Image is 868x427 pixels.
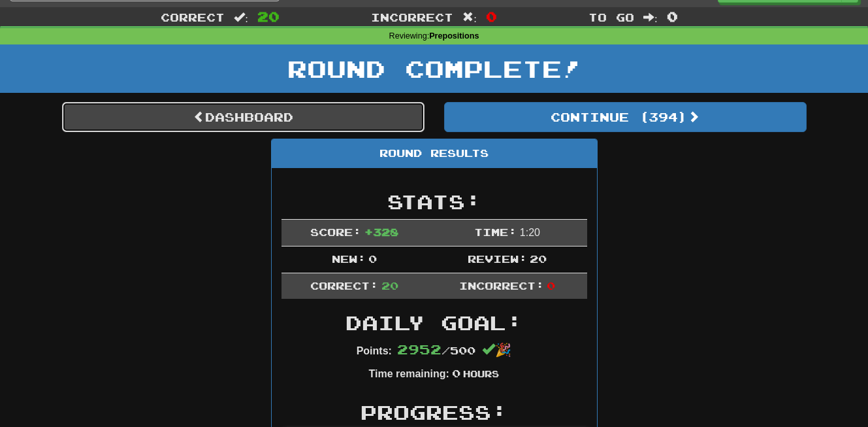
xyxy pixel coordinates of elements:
[459,279,544,292] span: Incorrect:
[588,10,634,24] span: To go
[161,10,225,24] span: Correct
[310,226,361,238] span: Score:
[667,9,678,24] span: 0
[272,139,597,168] div: Round Results
[397,344,475,356] span: / 500
[357,345,392,356] strong: Points:
[463,368,499,379] small: Hours
[369,368,449,379] strong: Time remaining:
[547,279,555,292] span: 0
[474,226,517,238] span: Time:
[520,227,540,238] span: 1 : 20
[310,279,378,292] span: Correct:
[643,12,658,23] span: :
[234,12,248,23] span: :
[452,367,460,379] span: 0
[281,401,587,423] h2: Progress:
[5,56,863,82] h1: Round Complete!
[462,12,477,23] span: :
[364,226,398,238] span: + 328
[429,31,479,41] strong: Prepositions
[381,279,398,292] span: 20
[62,102,425,132] a: Dashboard
[482,343,511,357] span: 🎉
[281,191,587,213] h2: Stats:
[397,341,442,357] span: 2952
[530,252,547,265] span: 20
[368,252,377,265] span: 0
[332,252,366,265] span: New:
[281,312,587,333] h2: Daily Goal:
[257,9,280,24] span: 20
[486,9,497,24] span: 0
[444,102,807,132] button: Continue (394)
[371,10,453,24] span: Incorrect
[468,252,527,265] span: Review:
